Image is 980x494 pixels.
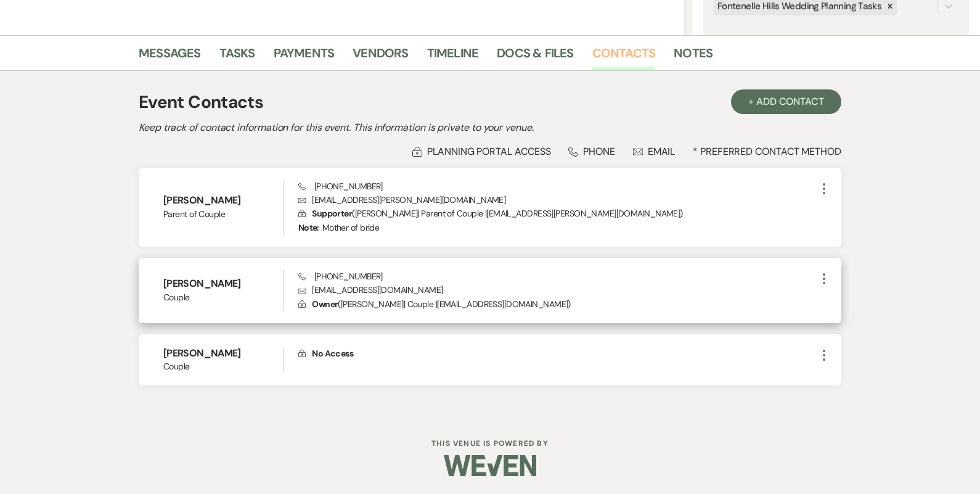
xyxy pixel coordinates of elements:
[427,43,479,70] a: Timeline
[412,145,550,158] div: Planning Portal Access
[353,43,408,70] a: Vendors
[497,43,573,70] a: Docs & Files
[139,120,841,135] h2: Keep track of contact information for this event. This information is private to your venue.
[312,298,338,310] span: Owner
[312,208,352,219] span: Supporter
[298,222,319,233] strong: Note:
[139,145,841,158] div: * Preferred Contact Method
[139,89,263,115] h1: Event Contacts
[568,145,615,158] div: Phone
[139,43,201,70] a: Messages
[298,193,817,207] p: [EMAIL_ADDRESS][PERSON_NAME][DOMAIN_NAME]
[163,208,284,221] span: Parent of Couple
[298,297,817,311] p: ( [PERSON_NAME] | Couple | [EMAIL_ADDRESS][DOMAIN_NAME] )
[274,43,335,70] a: Payments
[163,347,284,360] h6: [PERSON_NAME]
[298,221,380,234] p: Mother of bride
[298,283,817,297] p: [EMAIL_ADDRESS][DOMAIN_NAME]
[312,348,353,359] span: No Access
[219,43,255,70] a: Tasks
[163,277,284,290] h6: [PERSON_NAME]
[298,207,817,220] p: ( [PERSON_NAME] | Parent of Couple | [EMAIL_ADDRESS][PERSON_NAME][DOMAIN_NAME] )
[163,194,284,207] h6: [PERSON_NAME]
[731,89,841,114] button: + Add Contact
[298,181,383,192] span: [PHONE_NUMBER]
[163,291,284,304] span: Couple
[163,360,284,373] span: Couple
[298,271,383,282] span: [PHONE_NUMBER]
[633,145,676,158] div: Email
[592,43,656,70] a: Contacts
[674,43,713,70] a: Notes
[444,444,536,487] img: Weven Logo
